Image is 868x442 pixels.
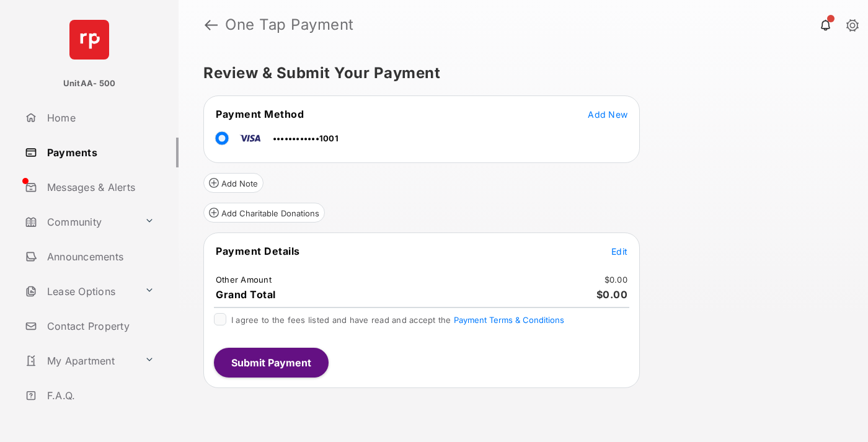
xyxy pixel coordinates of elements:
[216,288,276,301] span: Grand Total
[203,173,263,193] button: Add Note
[20,172,179,202] a: Messages & Alerts
[20,103,179,133] a: Home
[20,242,179,272] a: Announcements
[611,245,627,257] button: Edit
[20,311,179,341] a: Contact Property
[588,108,627,120] button: Add New
[20,276,139,306] a: Lease Options
[20,346,139,376] a: My Apartment
[588,109,627,120] span: Add New
[203,66,833,81] h5: Review & Submit Your Payment
[20,381,179,410] a: F.A.Q.
[69,20,109,60] img: svg+xml;base64,PHN2ZyB4bWxucz0iaHR0cDovL3d3dy53My5vcmcvMjAwMC9zdmciIHdpZHRoPSI2NCIgaGVpZ2h0PSI2NC...
[63,77,116,90] p: UnitAA- 500
[215,274,272,285] td: Other Amount
[604,274,628,285] td: $0.00
[231,315,564,325] span: I agree to the fees listed and have read and accept the
[454,315,564,325] button: I agree to the fees listed and have read and accept the
[214,348,329,378] button: Submit Payment
[20,138,179,167] a: Payments
[203,203,325,223] button: Add Charitable Donations
[216,245,300,257] span: Payment Details
[596,288,628,301] span: $0.00
[611,246,627,257] span: Edit
[273,133,339,143] span: ••••••••••••1001
[216,108,304,120] span: Payment Method
[20,207,139,237] a: Community
[225,17,354,32] strong: One Tap Payment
